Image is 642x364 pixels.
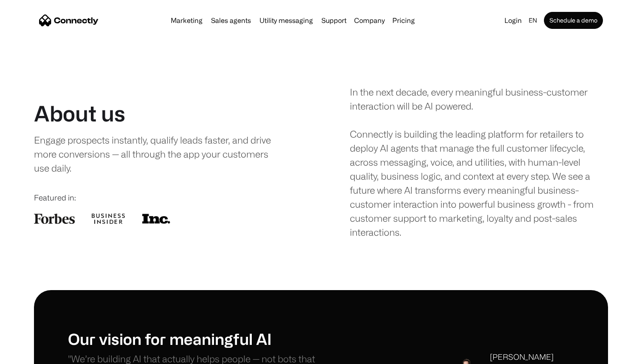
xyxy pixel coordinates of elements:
[17,349,51,361] ul: Language list
[318,17,350,24] a: Support
[34,101,125,126] h1: About us
[525,14,542,26] div: en
[34,192,292,203] div: Featured in:
[350,85,608,239] div: In the next decade, every meaningful business-customer interaction will be AI powered. Connectly ...
[352,14,387,26] div: Company
[208,17,254,24] a: Sales agents
[544,12,603,29] a: Schedule a demo
[389,17,418,24] a: Pricing
[34,133,279,175] div: Engage prospects instantly, qualify leads faster, and drive more conversions — all through the ap...
[8,348,51,361] aside: Language selected: English
[501,14,525,26] a: Login
[167,17,206,24] a: Marketing
[490,351,554,363] div: [PERSON_NAME]
[256,17,316,24] a: Utility messaging
[39,14,99,27] a: home
[529,14,537,26] div: en
[354,14,385,26] div: Company
[68,330,321,348] h1: Our vision for meaningful AI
